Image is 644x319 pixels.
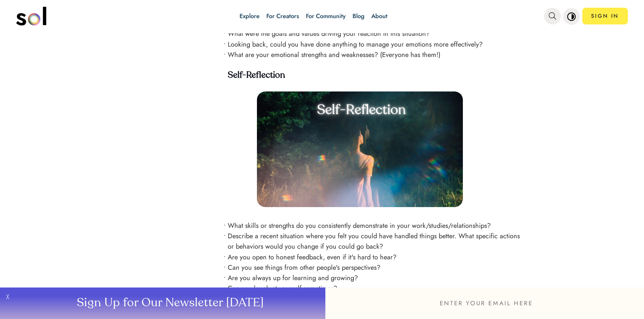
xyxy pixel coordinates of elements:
strong: Self-Reflection [228,71,285,80]
a: Explore [239,12,260,20]
a: For Community [306,12,346,20]
span: Can you laugh at yourself sometimes? [228,283,337,293]
button: Sign Up for Our Newsletter [DATE] [13,288,326,319]
span: Describe a recent situation where you felt you could have handled things better. What specific ac... [228,231,520,251]
span: What skills or strengths do you consistently demonstrate in your work/studies/relationships? [228,221,491,231]
a: For Creators [266,12,299,20]
img: AD_4nXeSnizSJdkNzIUMdYfu7wgrYMYphOymdEI17fP2-w-QFLScaavOA1la7PKzTHLpY594Mdj2xKeZVQq32akC5fy8LzURC... [257,91,463,207]
span: Are you always up for learning and growing? [228,273,358,283]
a: SIGN IN [582,8,628,24]
span: Can you see things from other people's perspectives? [228,263,380,272]
span: Looking back, could you have done anything to manage your emotions more effectively? [228,40,483,49]
a: About [371,12,387,20]
nav: main navigation [16,4,628,28]
a: Blog [353,12,365,20]
span: What were the goals and values driving your reaction in this situation? [228,29,430,39]
span: Are you open to honest feedback, even if it's hard to hear? [228,252,396,262]
span: What are your emotional strengths and weaknesses? (Everyone has them!) [228,50,440,60]
img: logo [16,7,46,25]
input: ENTER YOUR EMAIL HERE [325,288,644,319]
